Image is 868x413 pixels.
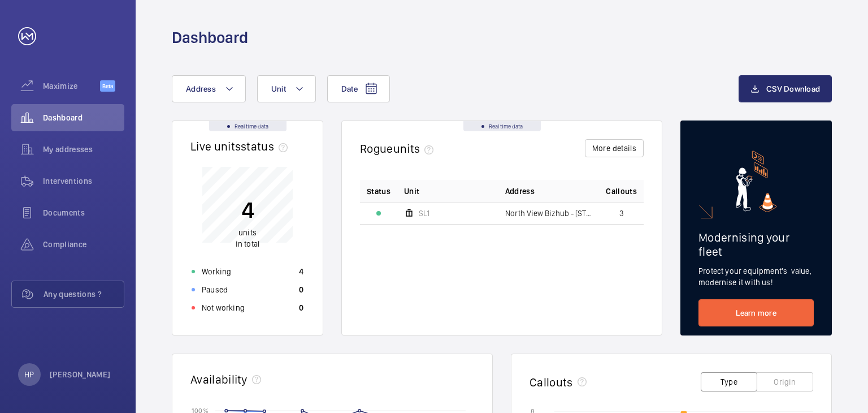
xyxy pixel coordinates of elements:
span: Address [505,186,535,197]
span: Any questions ? [44,289,124,300]
p: Status [367,186,390,197]
span: Callouts [606,186,637,197]
span: Maximize [43,80,100,92]
span: Beta [100,80,115,92]
button: Type [701,372,757,392]
h2: Rogue [360,141,438,156]
span: CSV Download [766,84,820,93]
h2: Live units [190,139,292,153]
button: CSV Download [739,75,832,102]
p: HP [24,369,34,380]
p: in total [236,227,259,249]
p: 0 [299,302,303,313]
span: units [393,141,439,156]
span: Date [341,84,358,93]
span: Compliance [43,239,124,250]
button: Origin [757,372,813,392]
span: My addresses [43,144,124,155]
button: More details [585,139,644,157]
button: Date [327,75,390,102]
p: Protect your equipment's value, modernise it with us! [698,265,814,288]
span: SL1 [419,209,429,217]
button: Address [172,75,246,102]
span: Documents [43,207,124,218]
h1: Dashboard [172,27,248,48]
h2: Callouts [530,375,573,389]
span: Dashboard [43,112,124,123]
span: Unit [271,84,286,93]
span: status [241,139,292,153]
p: 4 [299,266,303,277]
p: Not working [202,302,245,313]
a: Learn more [698,299,814,326]
div: Real time data [463,121,541,131]
p: 0 [299,284,303,295]
span: units [238,228,257,237]
span: Address [186,84,216,93]
span: Unit [404,186,419,197]
h2: Modernising your fleet [698,230,814,259]
button: Unit [257,75,316,102]
img: marketing-card.svg [736,150,777,212]
span: 3 [619,209,624,217]
p: Paused [202,284,228,295]
div: Real time data [209,121,287,131]
p: Working [202,266,231,277]
p: [PERSON_NAME] [50,369,111,380]
h2: Availability [190,372,248,386]
span: Interventions [43,175,124,187]
span: North View Bizhub - [STREET_ADDRESS] [505,209,593,217]
p: 4 [236,196,259,224]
